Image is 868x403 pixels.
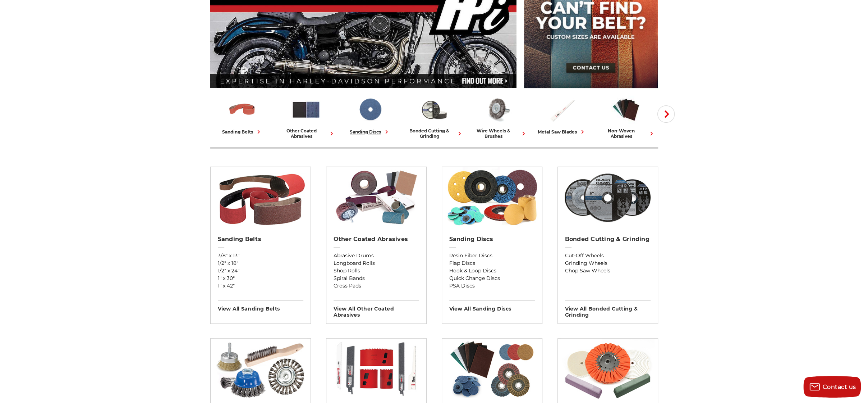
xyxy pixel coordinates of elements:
h3: View All bonded cutting & grinding [565,300,651,318]
a: Cut-Off Wheels [565,252,651,259]
a: wire wheels & brushes [469,95,527,139]
a: Quick Change Discs [449,275,535,282]
div: bonded cutting & grinding [405,128,463,139]
div: sanding belts [222,128,262,136]
img: Sanding Belts [214,167,307,228]
div: wire wheels & brushes [469,128,527,139]
img: Wire Wheels & Brushes [483,95,513,124]
button: Contact us [803,376,861,398]
span: Contact us [823,384,856,390]
a: Chop Saw Wheels [565,267,651,275]
a: 1" x 30" [218,275,303,282]
h2: Bonded Cutting & Grinding [565,236,651,243]
h3: View All sanding discs [449,300,535,312]
img: Wire Wheels & Brushes [214,339,307,400]
a: PSA Discs [449,282,535,290]
img: Sanding Discs [445,167,538,228]
img: Bonded Cutting & Grinding [419,95,449,124]
img: Non-woven Abrasives [445,339,538,400]
h2: Sanding Belts [218,236,303,243]
div: other coated abrasives [277,128,335,139]
a: Longboard Rolls [334,259,419,267]
img: Buffing & Polishing [561,339,654,400]
a: metal saw blades [533,95,591,136]
button: Next [657,105,675,123]
h2: Sanding Discs [449,236,535,243]
img: Metal Saw Blades [330,339,423,400]
h3: View All sanding belts [218,300,303,312]
a: sanding discs [341,95,399,136]
h2: Other Coated Abrasives [334,236,419,243]
div: sanding discs [350,128,390,136]
img: Sanding Belts [227,95,257,124]
img: Non-woven Abrasives [611,95,641,124]
a: non-woven abrasives [597,95,655,139]
a: 1/2" x 18" [218,259,303,267]
a: bonded cutting & grinding [405,95,463,139]
a: Hook & Loop Discs [449,267,535,275]
a: sanding belts [213,95,271,136]
a: 3/8" x 13" [218,252,303,259]
a: Grinding Wheels [565,259,651,267]
div: metal saw blades [538,128,586,136]
div: non-woven abrasives [597,128,655,139]
img: Other Coated Abrasives [330,167,423,228]
img: Other Coated Abrasives [291,95,321,124]
a: Spiral Bands [334,275,419,282]
a: other coated abrasives [277,95,335,139]
h3: View All other coated abrasives [334,300,419,318]
a: 1" x 42" [218,282,303,290]
a: Shop Rolls [334,267,419,275]
a: Flap Discs [449,259,535,267]
a: Cross Pads [334,282,419,290]
a: Abrasive Drums [334,252,419,259]
img: Bonded Cutting & Grinding [561,167,654,228]
a: Resin Fiber Discs [449,252,535,259]
a: 1/2" x 24" [218,267,303,275]
img: Sanding Discs [355,95,385,124]
img: Metal Saw Blades [547,95,577,124]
